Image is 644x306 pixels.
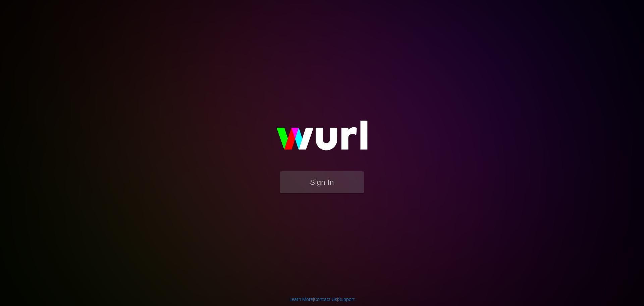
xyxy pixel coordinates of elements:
a: Contact Us [314,297,337,302]
a: Learn More [289,297,313,302]
a: Support [338,297,355,302]
img: wurl-logo-on-black-223613ac3d8ba8fe6dc639794a292ebdb59501304c7dfd60c99c58986ef67473.svg [255,106,389,171]
button: Sign In [280,171,364,193]
div: | | [289,296,355,303]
